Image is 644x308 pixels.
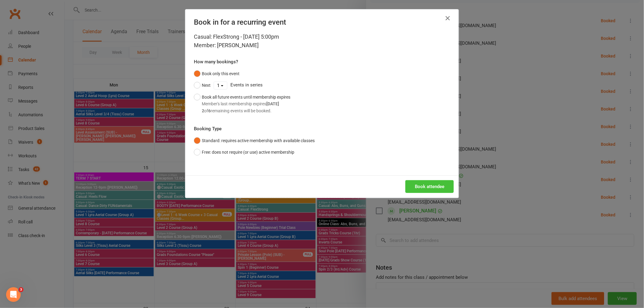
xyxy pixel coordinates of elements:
strong: [DATE] [266,101,279,106]
strong: 2 [202,108,204,113]
div: Events in series [194,79,450,91]
button: Book only this event [194,68,240,79]
button: Book attendee [405,180,454,193]
button: Standard: requires active membership with available classes [194,135,315,146]
strong: 6 [208,108,211,113]
div: Member's last membership expires [202,100,290,107]
h4: Book in for a recurring event [194,18,450,26]
button: Next [194,79,211,91]
label: How many bookings? [194,58,238,65]
iframe: Intercom live chat [6,287,21,302]
div: of remaining events will be booked. [202,107,290,114]
button: Book all future events until membership expiresMember's last membership expires[DATE]2of6remainin... [194,91,290,117]
span: 3 [19,287,23,292]
div: Book all future events until membership expires [202,94,290,114]
div: Casual: FlexStrong - [DATE] 5:00pm Member: [PERSON_NAME] [194,33,450,50]
button: Free: does not require (or use) active membership [194,146,294,158]
button: Close [443,13,453,23]
label: Booking Type [194,125,222,132]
